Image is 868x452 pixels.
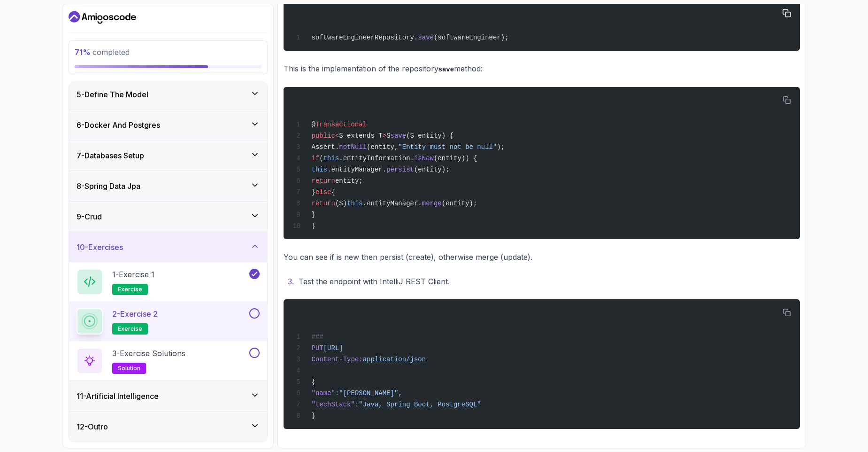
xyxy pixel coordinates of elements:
[315,121,367,128] span: Transactional
[363,200,422,207] span: .entityManager.
[77,150,144,161] h3: 7 - Databases Setup
[118,365,140,372] span: solution
[323,155,339,162] span: this
[434,155,477,162] span: (entity)) {
[77,348,260,374] button: 3-Exercise Solutionssolution
[383,132,386,140] span: >
[391,132,407,140] span: save
[311,143,339,151] span: Assert.
[284,62,800,76] p: This is the implementation of the repository method:
[339,155,414,162] span: .entityInformation.
[77,269,260,295] button: 1-Exercise 1exercise
[311,412,315,420] span: }
[331,188,335,196] span: {
[69,412,267,442] button: 12-Outro
[118,286,142,293] span: exercise
[386,132,390,140] span: S
[311,378,315,386] span: {
[77,421,108,432] h3: 12 - Outro
[311,34,418,41] span: softwareEngineerRepository.
[69,110,267,140] button: 6-Docker And Postgres
[69,171,267,201] button: 8-Spring Data Jpa
[311,188,315,196] span: }
[311,211,315,218] span: }
[319,155,323,162] span: (
[311,222,315,230] span: }
[311,132,335,140] span: public
[414,155,434,162] span: isNew
[315,188,331,196] span: else
[311,177,335,185] span: return
[311,333,323,341] span: ###
[359,401,481,408] span: "Java, Spring Boot, PostgreSQL"
[69,202,267,232] button: 9-Crud
[339,132,382,140] span: S extends T
[112,269,154,280] p: 1 - Exercise 1
[311,200,335,207] span: return
[311,166,327,173] span: this
[69,10,136,25] a: Dashboard
[398,143,497,151] span: "Entity must not be null"
[311,356,362,363] span: Content-Type:
[335,390,339,397] span: :
[434,34,509,41] span: (softwareEngineer);
[497,143,505,151] span: );
[367,143,398,151] span: (entity,
[339,143,367,151] span: notNull
[118,325,142,333] span: exercise
[347,200,363,207] span: this
[442,200,477,207] span: (entity);
[77,390,159,402] h3: 11 - Artificial Intelligence
[69,140,267,171] button: 7-Databases Setup
[414,166,450,173] span: (entity);
[75,47,130,57] span: completed
[335,200,347,207] span: (S)
[75,47,91,57] span: 71 %
[112,308,158,320] p: 2 - Exercise 2
[422,200,442,207] span: merge
[311,344,323,352] span: PUT
[335,132,339,140] span: <
[386,166,414,173] span: persist
[406,132,453,140] span: (S entity) {
[339,390,402,397] span: "[PERSON_NAME]",
[335,177,363,185] span: entity;
[77,308,260,335] button: 2-Exercise 2exercise
[77,119,160,131] h3: 6 - Docker And Postgres
[355,401,359,408] span: :
[69,381,267,411] button: 11-Artificial Intelligence
[112,348,185,359] p: 3 - Exercise Solutions
[311,155,319,162] span: if
[77,89,148,100] h3: 5 - Define The Model
[311,390,335,397] span: "name"
[327,166,386,173] span: .entityManager.
[311,401,354,408] span: "techStack"
[311,121,315,128] span: @
[438,66,454,73] code: save
[77,242,123,253] h3: 10 - Exercises
[323,344,343,352] span: [URL]
[296,275,800,288] li: Test the endpoint with IntelliJ REST Client.
[418,34,434,41] span: save
[77,211,102,222] h3: 9 - Crud
[77,180,140,192] h3: 8 - Spring Data Jpa
[363,356,426,363] span: application/json
[284,250,800,264] p: You can see if is new then persist (create), otherwise merge (update).
[69,79,267,109] button: 5-Define The Model
[69,232,267,262] button: 10-Exercises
